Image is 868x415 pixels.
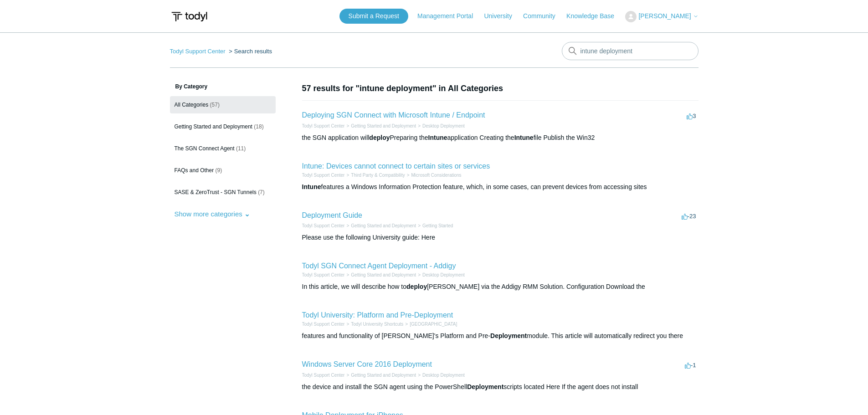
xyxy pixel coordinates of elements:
[302,372,345,379] li: Todyl Support Center
[170,140,276,157] a: The SGN Connect Agent (11)
[302,162,490,170] a: Intune: Devices cannot connect to certain sites or services
[302,373,345,378] a: Todyl Support Center
[514,134,534,141] em: Intune
[170,205,255,222] button: Show more categories
[236,145,246,152] span: (11)
[258,189,265,195] span: (7)
[344,372,416,379] li: Getting Started and Deployment
[302,182,699,192] div: features a Windows Information Protection feature, which, in some cases, can prevent devices from...
[302,233,699,242] div: Please use the following University guide: Here
[302,172,345,179] li: Todyl Support Center
[170,96,276,113] a: All Categories (57)
[625,11,698,22] button: [PERSON_NAME]
[302,173,345,178] a: Todyl Support Center
[175,102,209,108] span: All Categories
[175,167,214,174] span: FAQs and Other
[428,134,447,141] em: Intune
[411,173,462,178] a: Microsoft Considerations
[302,322,345,327] a: Todyl Support Center
[302,360,432,368] a: Windows Server Core 2016 Deployment
[405,172,462,179] li: Microsoft Considerations
[170,48,227,55] li: Todyl Support Center
[302,382,699,392] div: the device and install the SGN agent using the PowerShell scripts located Here If the agent does ...
[467,383,503,390] em: Deployment
[422,373,465,378] a: Desktop Deployment
[302,82,699,95] h1: 57 results for "intune deployment" in All Categories
[416,222,453,229] li: Getting Started
[302,133,699,143] div: the SGN application will Preparing the application Creating the file Publish the Win32
[687,113,696,119] span: 3
[344,321,403,328] li: Todyl University Shortcuts
[302,331,699,341] div: features and functionality of [PERSON_NAME]'s Platform and Pre- module. This article will automat...
[302,111,485,119] a: Deploying SGN Connect with Microsoft Intune / Endpoint
[351,223,416,228] a: Getting Started and Deployment
[210,102,220,108] span: (57)
[170,82,276,91] h3: By Category
[422,123,465,128] a: Desktop Deployment
[175,123,252,130] span: Getting Started and Deployment
[682,213,696,220] span: -23
[344,272,416,278] li: Getting Started and Deployment
[351,373,416,378] a: Getting Started and Deployment
[302,311,453,319] a: Todyl University: Platform and Pre-Deployment
[302,211,363,219] a: Deployment Guide
[170,118,276,135] a: Getting Started and Deployment (18)
[302,262,456,270] a: Todyl SGN Connect Agent Deployment - Addigy
[302,282,699,292] div: In this article, we will describe how to [PERSON_NAME] via the Addigy RMM Solution. Configuration...
[344,123,416,129] li: Getting Started and Deployment
[339,9,408,24] a: Submit a Request
[416,123,465,129] li: Desktop Deployment
[484,11,521,21] a: University
[170,8,209,25] img: Todyl Support Center Help Center home page
[302,272,345,277] a: Todyl Support Center
[351,272,416,277] a: Getting Started and Deployment
[422,272,465,277] a: Desktop Deployment
[566,11,623,21] a: Knowledge Base
[302,183,321,190] em: Intune
[302,272,345,278] li: Todyl Support Center
[351,123,416,128] a: Getting Started and Deployment
[523,11,565,21] a: Community
[227,48,272,55] li: Search results
[490,332,527,339] em: Deployment
[416,372,465,379] li: Desktop Deployment
[351,322,403,327] a: Todyl University Shortcuts
[170,48,226,55] a: Todyl Support Center
[638,12,691,20] span: [PERSON_NAME]
[254,123,263,130] span: (18)
[175,189,257,195] span: SASE & ZeroTrust - SGN Tunnels
[302,321,345,328] li: Todyl Support Center
[344,222,416,229] li: Getting Started and Deployment
[170,184,276,201] a: SASE & ZeroTrust - SGN Tunnels (7)
[302,123,345,128] a: Todyl Support Center
[175,145,235,152] span: The SGN Connect Agent
[170,162,276,179] a: FAQs and Other (9)
[417,11,482,21] a: Management Portal
[369,134,390,141] em: deploy
[410,322,457,327] a: [GEOGRAPHIC_DATA]
[406,283,427,290] em: deploy
[302,223,345,228] a: Todyl Support Center
[685,362,696,369] span: -1
[562,42,699,60] input: Search
[351,173,405,178] a: Third Party & Compatibility
[344,172,405,179] li: Third Party & Compatibility
[302,222,345,229] li: Todyl Support Center
[416,272,465,278] li: Desktop Deployment
[403,321,457,328] li: Todyl University
[216,167,222,174] span: (9)
[422,223,453,228] a: Getting Started
[302,123,345,129] li: Todyl Support Center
